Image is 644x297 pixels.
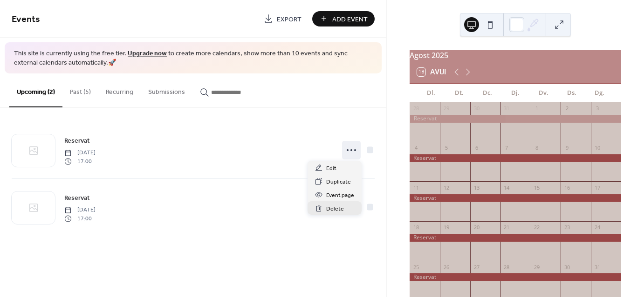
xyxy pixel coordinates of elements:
div: 11 [412,184,419,191]
span: 17:00 [64,214,96,223]
div: 29 [534,264,541,271]
button: Past (5) [62,73,98,106]
div: 20 [473,224,480,231]
div: 27 [473,264,480,271]
span: [DATE] [64,206,96,214]
div: 9 [563,145,570,152]
div: 23 [563,224,570,231]
div: 22 [534,224,541,231]
div: 17 [594,184,601,191]
div: 26 [443,264,450,271]
div: 8 [534,145,541,152]
span: Add Event [332,14,368,24]
div: 13 [473,184,480,191]
div: 6 [473,145,480,152]
div: 14 [503,184,510,191]
div: Dt. [445,84,473,102]
div: 29 [443,105,450,112]
div: 2 [563,105,570,112]
span: [DATE] [64,149,96,157]
div: 5 [443,145,450,152]
div: 30 [473,105,480,112]
div: Reservat [410,194,621,202]
div: 21 [503,224,510,231]
div: 25 [412,264,419,271]
span: Event page [326,191,354,200]
button: Upcoming (2) [9,73,62,107]
div: 31 [594,264,601,271]
div: 1 [534,105,541,112]
div: 30 [563,264,570,271]
button: Add Event [312,11,375,26]
div: 10 [594,145,601,152]
a: Export [257,11,308,26]
span: This site is currently using the free tier. to create more calendars, show more than 10 events an... [14,49,372,67]
span: Export [277,14,301,24]
a: Reservat [64,135,90,146]
div: Reservat [410,273,621,281]
div: 24 [594,224,601,231]
div: 7 [503,145,510,152]
div: 16 [563,184,570,191]
span: Edit [326,164,336,173]
span: Reservat [64,136,90,146]
div: Reservat [410,154,621,162]
div: Dj. [501,84,529,102]
span: Duplicate [326,177,351,187]
div: 19 [443,224,450,231]
div: 28 [412,105,419,112]
div: Reservat [410,234,621,242]
div: 28 [503,264,510,271]
span: Events [12,10,40,28]
div: Dl. [417,84,445,102]
button: Submissions [141,73,192,106]
span: Reservat [64,193,90,203]
div: 18 [412,224,419,231]
div: 4 [412,145,419,152]
div: Reservat [410,115,621,123]
div: 31 [503,105,510,112]
div: Dc. [473,84,501,102]
div: Ds. [557,84,585,102]
div: 15 [534,184,541,191]
div: Dg. [586,84,614,102]
div: Agost 2025 [410,50,621,61]
span: Delete [326,204,344,214]
button: 18Avui [414,66,450,79]
div: Dv. [529,84,557,102]
a: Reservat [64,192,90,203]
span: 17:00 [64,157,96,165]
a: Upgrade now [128,47,167,60]
div: 3 [594,105,601,112]
div: 12 [443,184,450,191]
button: Recurring [98,73,141,106]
